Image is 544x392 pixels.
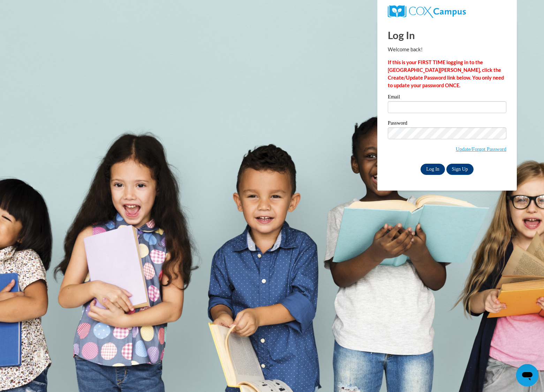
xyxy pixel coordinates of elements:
[388,5,506,18] a: COX Campus
[484,346,538,361] iframe: Message from company
[388,120,506,127] label: Password
[516,364,538,386] iframe: Button to launch messaging window
[388,5,466,18] img: COX Campus
[456,146,506,152] a: Update/Forgot Password
[388,46,506,53] p: Welcome back!
[446,164,474,175] a: Sign Up
[421,164,445,175] input: Log In
[388,94,506,101] label: Email
[388,59,504,88] strong: If this is your FIRST TIME logging in to the [GEOGRAPHIC_DATA][PERSON_NAME], click the Create/Upd...
[388,28,506,42] h1: Log In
